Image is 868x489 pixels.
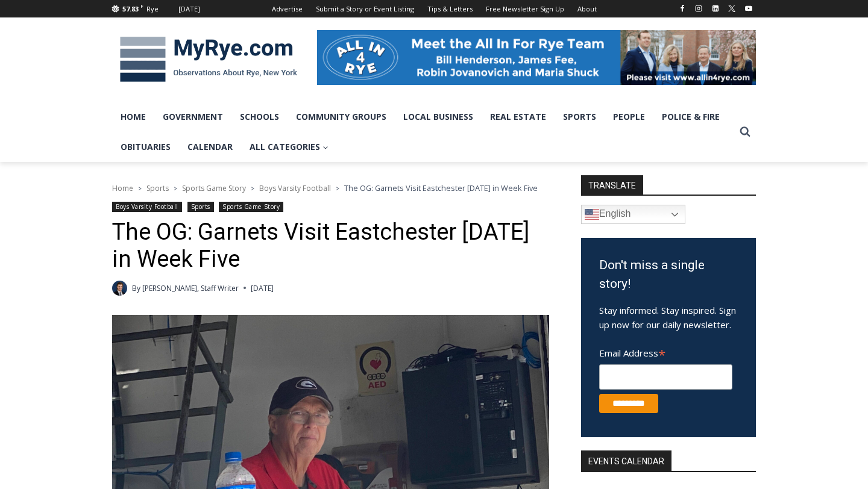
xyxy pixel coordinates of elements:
a: Sports [187,202,214,212]
img: All in for Rye [317,30,756,84]
span: 57.83 [122,4,139,13]
a: Sports Game Story [182,183,246,193]
a: English [581,205,685,224]
nav: Primary Navigation [112,102,734,163]
a: YouTube [741,1,756,16]
a: Home [112,183,133,193]
time: [DATE] [251,282,274,294]
a: Home [112,102,154,132]
a: Calendar [179,132,241,162]
span: F [140,2,143,9]
a: Obituaries [112,132,179,162]
a: Police & Fire [653,102,728,132]
h1: The OG: Garnets Visit Eastchester [DATE] in Week Five [112,219,549,273]
h2: Events Calendar [581,450,671,471]
a: Instagram [691,1,706,16]
span: > [138,184,142,193]
a: Boys Varsity Football [259,183,331,193]
a: [PERSON_NAME], Staff Writer [142,283,239,293]
a: Sports [555,102,605,132]
span: > [336,184,339,193]
h3: Don't miss a single story! [599,256,738,294]
a: Boys Varsity Football [112,202,182,212]
a: Linkedin [708,1,723,16]
a: Sports [146,183,169,193]
span: All Categories [250,140,329,154]
nav: Breadcrumbs [112,182,549,194]
a: All Categories [241,132,337,162]
img: Charlie Morris headshot PROFESSIONAL HEADSHOT [112,281,127,296]
a: Schools [231,102,288,132]
span: > [174,184,177,193]
a: Author image [112,281,127,296]
a: Government [154,102,231,132]
div: Rye [146,4,159,14]
p: Stay informed. Stay inspired. Sign up now for our daily newsletter. [599,303,738,332]
a: Real Estate [482,102,555,132]
button: View Search Form [734,121,756,143]
a: X [725,1,739,16]
div: [DATE] [178,4,200,14]
img: en [585,207,599,222]
a: Local Business [395,102,482,132]
label: Email Address [599,341,732,363]
a: Sports Game Story [219,202,283,212]
a: Facebook [675,1,690,16]
span: The OG: Garnets Visit Eastchester [DATE] in Week Five [344,182,538,193]
img: MyRye.com [112,28,305,91]
a: People [605,102,653,132]
span: By [132,282,140,294]
strong: TRANSLATE [581,175,643,195]
span: > [251,184,254,193]
a: Community Groups [288,102,395,132]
